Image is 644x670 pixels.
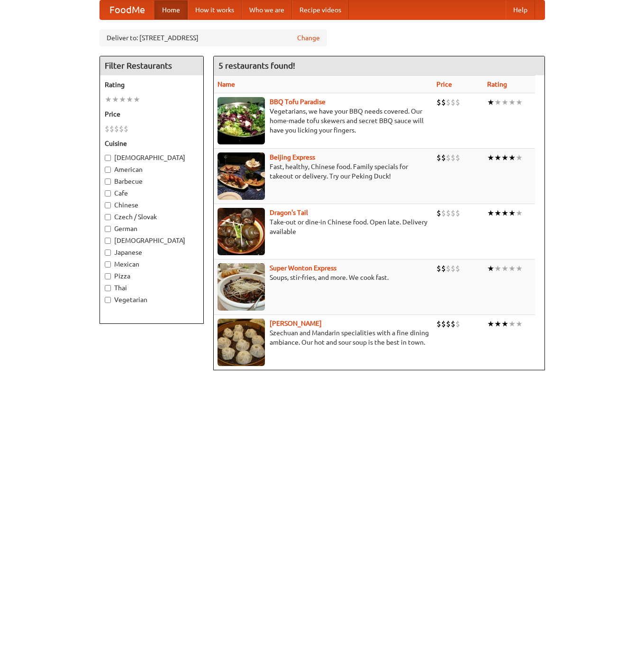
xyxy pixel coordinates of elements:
[455,208,460,218] li: $
[105,179,111,185] input: Barbecue
[105,224,199,233] label: German
[516,208,523,218] li: ★
[109,124,114,134] li: $
[105,259,199,269] label: Mexican
[105,295,199,304] label: Vegetarian
[494,97,501,107] li: ★
[451,319,455,329] li: $
[105,153,199,162] label: [DEMOGRAPHIC_DATA]
[455,152,460,163] li: $
[436,152,441,163] li: $
[508,152,516,163] li: ★
[242,0,292,19] a: Who we are
[218,107,429,135] p: Vegetarians, we have your BBQ needs covered. Our home-made tofu skewers and secret BBQ sauce will...
[218,328,429,347] p: Szechuan and Mandarin specialities with a fine dining ambiance. Our hot and sour soup is the best...
[451,208,455,218] li: $
[105,167,111,173] input: American
[218,152,265,200] img: beijing.jpg
[455,263,460,274] li: $
[508,208,516,218] li: ★
[105,155,111,161] input: [DEMOGRAPHIC_DATA]
[105,285,111,291] input: Thai
[218,263,265,311] img: superwonton.jpg
[501,208,508,218] li: ★
[494,208,501,218] li: ★
[270,209,308,216] a: Dragon's Tail
[218,217,429,236] p: Take-out or dine-in Chinese food. Open late. Delivery available
[441,97,446,107] li: $
[133,94,140,105] li: ★
[126,94,133,105] li: ★
[516,319,523,329] li: ★
[451,152,455,163] li: $
[451,97,455,107] li: $
[105,200,199,210] label: Chinese
[446,319,451,329] li: $
[105,271,199,281] label: Pizza
[446,263,451,274] li: $
[105,177,199,186] label: Barbecue
[154,0,188,19] a: Home
[441,319,446,329] li: $
[494,319,501,329] li: ★
[218,162,429,181] p: Fast, healthy, Chinese food. Family specials for takeout or delivery. Try our Peking Duck!
[218,319,265,366] img: shandong.jpg
[487,97,494,107] li: ★
[494,263,501,274] li: ★
[105,212,199,222] label: Czech / Slovak
[100,0,154,19] a: FoodMe
[105,261,111,268] input: Mexican
[441,208,446,218] li: $
[508,263,516,274] li: ★
[218,80,235,88] a: Name
[105,214,111,220] input: Czech / Slovak
[501,97,508,107] li: ★
[112,94,119,105] li: ★
[105,297,111,303] input: Vegetarian
[487,208,494,218] li: ★
[270,153,315,161] b: Beijing Express
[297,33,320,43] a: Change
[436,208,441,218] li: $
[441,152,446,163] li: $
[105,202,111,208] input: Chinese
[105,139,199,148] h5: Cuisine
[446,152,451,163] li: $
[270,98,326,106] a: BBQ Tofu Paradise
[105,188,199,198] label: Cafe
[487,80,507,88] a: Rating
[105,238,111,244] input: [DEMOGRAPHIC_DATA]
[516,97,523,107] li: ★
[105,283,199,293] label: Thai
[218,97,265,144] img: tofuparadise.jpg
[501,263,508,274] li: ★
[105,273,111,279] input: Pizza
[506,0,535,19] a: Help
[446,97,451,107] li: $
[105,109,199,119] h5: Price
[516,263,523,274] li: ★
[105,165,199,174] label: American
[100,56,203,75] h4: Filter Restaurants
[441,263,446,274] li: $
[501,319,508,329] li: ★
[270,320,322,327] a: [PERSON_NAME]
[436,319,441,329] li: $
[119,124,124,134] li: $
[218,61,295,70] ng-pluralize: 5 restaurants found!
[455,319,460,329] li: $
[508,97,516,107] li: ★
[451,263,455,274] li: $
[124,124,128,134] li: $
[270,264,336,272] a: Super Wonton Express
[105,80,199,89] h5: Rating
[501,152,508,163] li: ★
[105,124,109,134] li: $
[436,263,441,274] li: $
[105,226,111,232] input: German
[455,97,460,107] li: $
